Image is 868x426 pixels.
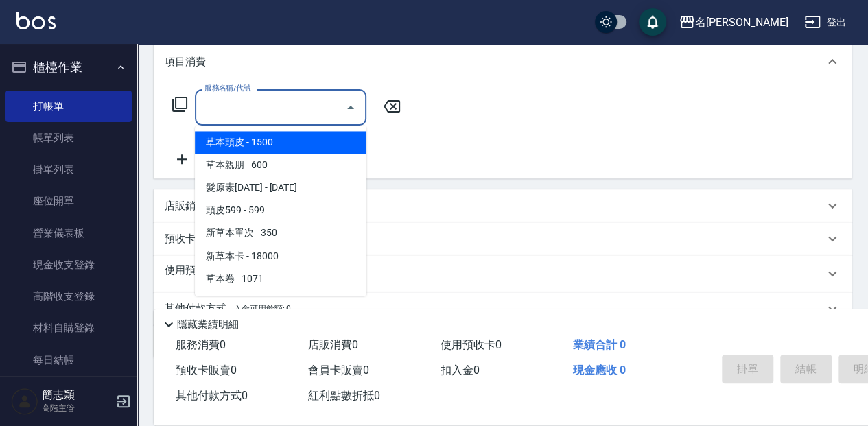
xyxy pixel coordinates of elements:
[5,249,132,281] a: 現金收支登錄
[195,131,366,154] span: 草本頭皮 - 1500
[154,292,852,325] div: 其他付款方式入金可用餘額: 0
[673,8,793,36] button: 名[PERSON_NAME]
[695,14,788,31] div: 名[PERSON_NAME]
[11,388,38,415] img: Person
[176,364,237,377] span: 預收卡販賣 0
[42,388,112,402] h5: 簡志穎
[165,199,206,213] p: 店販銷售
[177,318,239,332] p: 隱藏業績明細
[165,263,216,284] p: 使用預收卡
[5,49,132,85] button: 櫃檯作業
[195,222,366,244] span: 新草本單次 - 350
[233,304,292,313] span: 入金可用餘額: 0
[154,255,852,292] div: 使用預收卡x19
[154,189,852,222] div: 店販銷售
[308,389,380,402] span: 紅利點數折抵 0
[195,267,366,289] span: 草本卷 - 1071
[5,185,132,217] a: 座位開單
[165,232,216,246] p: 預收卡販賣
[5,154,132,185] a: 掛單列表
[204,83,250,93] label: 服務名稱/代號
[308,364,369,377] span: 會員卡販賣 0
[154,222,852,255] div: 預收卡販賣
[573,364,626,377] span: 現金應收 0
[165,55,206,69] p: 項目消費
[5,312,132,344] a: 材料自購登錄
[799,10,852,35] button: 登出
[165,301,291,316] p: 其他付款方式
[195,289,366,312] span: 公司草本卡 - 15000
[441,338,502,351] span: 使用預收卡 0
[5,122,132,154] a: 帳單列表
[340,97,362,119] button: Close
[42,402,112,414] p: 高階主管
[5,281,132,312] a: 高階收支登錄
[195,154,366,176] span: 草本親朋 - 600
[639,8,666,36] button: save
[5,91,132,122] a: 打帳單
[195,199,366,222] span: 頭皮599 - 599
[5,217,132,249] a: 營業儀表板
[154,40,852,84] div: 項目消費
[195,176,366,199] span: 髮原素[DATE] - [DATE]
[573,338,626,351] span: 業績合計 0
[441,364,480,377] span: 扣入金 0
[195,244,366,267] span: 新草本卡 - 18000
[16,12,56,29] img: Logo
[176,338,226,351] span: 服務消費 0
[5,344,132,376] a: 每日結帳
[176,389,248,402] span: 其他付款方式 0
[308,338,358,351] span: 店販消費 0
[5,376,132,407] a: 排班表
